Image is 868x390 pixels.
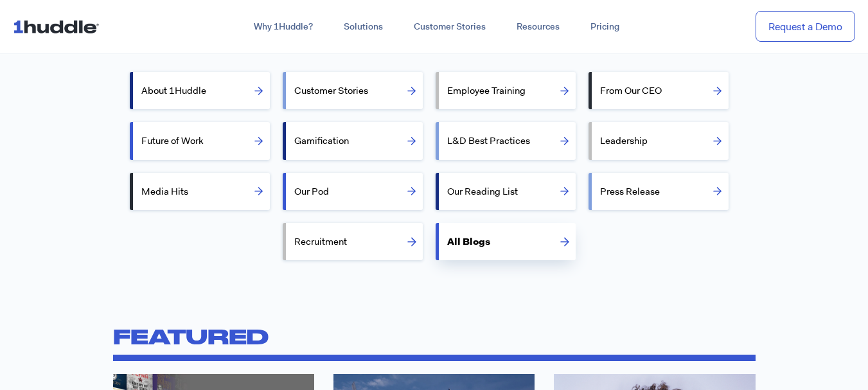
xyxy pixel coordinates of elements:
[238,15,328,39] a: Why 1Huddle?
[756,11,855,42] a: Request a Demo
[294,75,423,106] label: Customer Stories
[447,125,576,156] label: L&D Best Practices
[501,15,575,39] a: Resources
[141,75,270,106] label: About 1Huddle
[447,176,576,207] label: Our Reading List
[575,15,635,39] a: Pricing
[600,176,729,207] label: Press Release
[141,176,270,207] label: Media Hits
[294,176,423,207] label: Our Pod
[447,75,576,106] label: Employee Training
[398,15,501,39] a: Customer Stories
[294,226,423,257] label: Recruitment
[328,15,398,39] a: Solutions
[141,125,270,156] label: Future of Work
[600,125,729,156] label: Leadership
[447,226,576,257] label: All Blogs
[294,125,423,156] label: Gamification
[600,75,729,106] label: From Our CEO
[113,319,756,355] h2: Featured
[13,14,105,39] img: ...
